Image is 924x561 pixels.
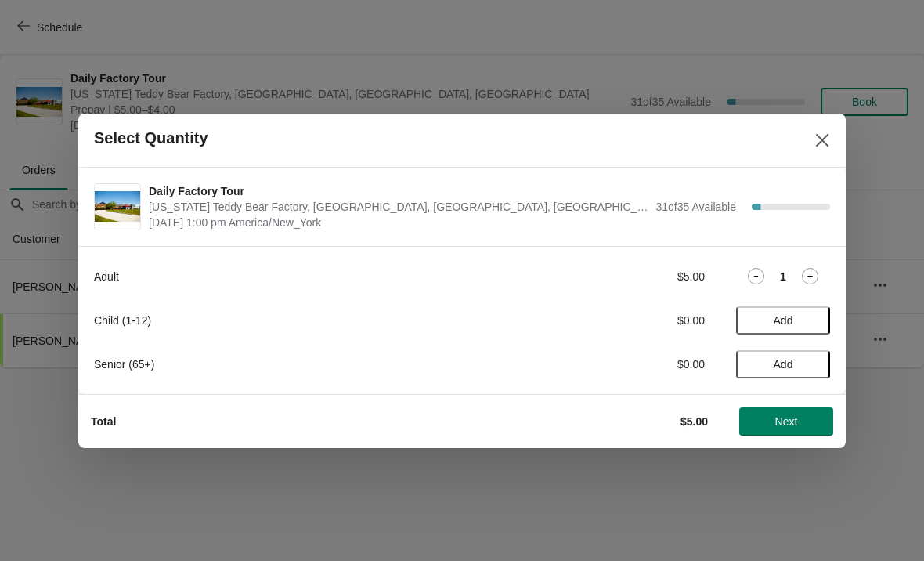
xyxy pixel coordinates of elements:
strong: 1 [780,269,786,284]
span: Next [775,415,798,428]
span: Add [774,358,793,371]
span: Daily Factory Tour [149,183,648,199]
span: 31 of 35 Available [655,201,736,213]
div: Child (1-12) [94,313,529,328]
button: Next [739,407,833,436]
div: $0.00 [560,313,705,328]
div: Senior (65+) [94,357,529,372]
div: Adult [94,269,529,284]
strong: Total [91,415,116,428]
button: Close [808,126,836,154]
div: $0.00 [560,357,705,372]
h2: Select Quantity [94,129,208,147]
strong: $5.00 [680,415,708,428]
button: Add [736,350,830,378]
span: [DATE] 1:00 pm America/New_York [149,215,648,230]
span: Add [774,314,793,327]
button: Add [736,306,830,335]
span: [US_STATE] Teddy Bear Factory, [GEOGRAPHIC_DATA], [GEOGRAPHIC_DATA], [GEOGRAPHIC_DATA] [149,199,648,215]
img: Daily Factory Tour | Vermont Teddy Bear Factory, Shelburne Road, Shelburne, VT, USA | September 9... [95,191,140,222]
div: $5.00 [560,269,705,284]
